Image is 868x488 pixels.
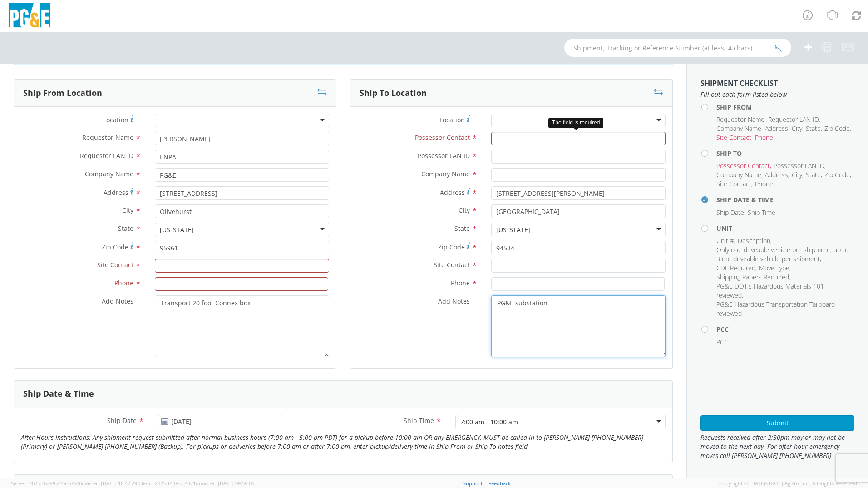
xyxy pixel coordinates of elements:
li: , [716,124,763,133]
span: Unit # [716,236,734,245]
span: State [806,124,821,133]
li: , [716,208,745,217]
span: Zip Code [824,170,850,179]
span: City [459,206,470,214]
span: City [122,206,133,214]
span: Possessor LAN ID [418,151,470,160]
span: State [806,170,821,179]
span: Address [765,170,788,179]
span: Site Contact [716,179,751,188]
span: Possessor LAN ID [774,161,824,170]
span: Requests received after 2:30pm may or may not be moved to the next day. For after hour emergency ... [700,433,854,460]
span: PCC [716,338,728,346]
span: Requestor LAN ID [80,151,133,160]
span: PG&E DOT's Hazardous Materials 101 reviewed [716,282,824,299]
span: Move Type [759,264,789,272]
li: , [716,170,763,179]
span: Description [738,236,770,245]
h4: Ship Date & Time [716,196,854,203]
span: Add Notes [102,297,133,305]
h4: Ship From [716,104,854,110]
strong: Shipment Checklist [700,78,778,88]
h3: Ship Date & Time [23,389,94,398]
span: master, [DATE] 10:42:29 [82,480,137,487]
li: , [824,124,851,133]
span: Possessor Contact [716,161,770,170]
span: Shipping Papers Required [716,273,789,281]
span: Ship Time [748,208,775,217]
span: Company Name [716,170,761,179]
h4: Unit [716,225,854,232]
h4: Ship To [716,150,854,157]
span: Site Contact [97,260,133,269]
span: Company Name [85,169,133,178]
span: Add Notes [438,297,470,305]
div: The field is required [548,118,603,128]
li: , [716,273,790,282]
li: , [716,245,852,264]
h3: Ship From Location [23,89,102,98]
i: After Hours Instructions: Any shipment request submitted after normal business hours (7:00 am - 5... [21,433,643,451]
span: City [792,124,802,133]
span: Copyright © [DATE]-[DATE] Agistix Inc., All Rights Reserved [719,480,857,487]
span: Ship Time [404,416,434,425]
input: Shipment, Tracking or Reference Number (at least 4 chars) [564,39,791,57]
span: Phone [114,279,133,287]
span: Phone [755,179,773,188]
a: Support [463,480,483,487]
li: , [806,124,822,133]
span: Site Contact [434,260,470,269]
li: , [824,170,851,179]
li: , [716,179,753,189]
span: CDL Required [716,264,755,272]
span: Requestor Name [82,133,133,142]
span: Company Name [421,169,470,178]
span: Address [440,188,465,197]
span: Zip Code [438,243,465,251]
span: Location [439,115,465,124]
li: , [738,236,772,245]
span: Client: 2025.14.0-db4321d [138,480,254,487]
li: , [759,264,791,273]
li: , [716,115,766,124]
li: , [768,115,820,124]
button: Submit [700,415,854,431]
span: Ship Date [107,416,137,425]
div: 7:00 am - 10:00 am [460,418,518,427]
li: , [774,161,826,170]
li: , [765,170,789,179]
span: Location [103,115,128,124]
li: , [716,236,735,245]
li: , [716,282,852,300]
h4: PCC [716,326,854,333]
li: , [806,170,822,179]
span: State [118,224,133,233]
span: City [792,170,802,179]
span: Company Name [716,124,761,133]
span: Phone [451,279,470,287]
span: Ship Date [716,208,744,217]
li: , [716,264,757,273]
span: Requestor LAN ID [768,115,819,124]
span: Address [104,188,128,197]
h3: Ship To Location [360,89,427,98]
li: , [792,170,804,179]
span: Phone [755,133,773,142]
img: pge-logo-06675f144f4cfa6a6814.png [7,3,52,30]
span: Zip Code [102,243,128,251]
span: PG&E Hazardous Transportation Tailboard reviewed [716,300,835,318]
li: , [716,133,753,142]
div: [US_STATE] [160,225,194,234]
span: State [454,224,470,233]
span: Address [765,124,788,133]
span: Server: 2025.16.0-9544af67660 [11,480,137,487]
span: Fill out each form listed below [700,90,854,99]
span: Zip Code [824,124,850,133]
span: Requestor Name [716,115,764,124]
a: Feedback [488,480,511,487]
span: master, [DATE] 09:59:06 [199,480,254,487]
li: , [765,124,789,133]
span: Possessor Contact [415,133,470,142]
div: [US_STATE] [496,225,530,234]
li: , [716,161,771,170]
